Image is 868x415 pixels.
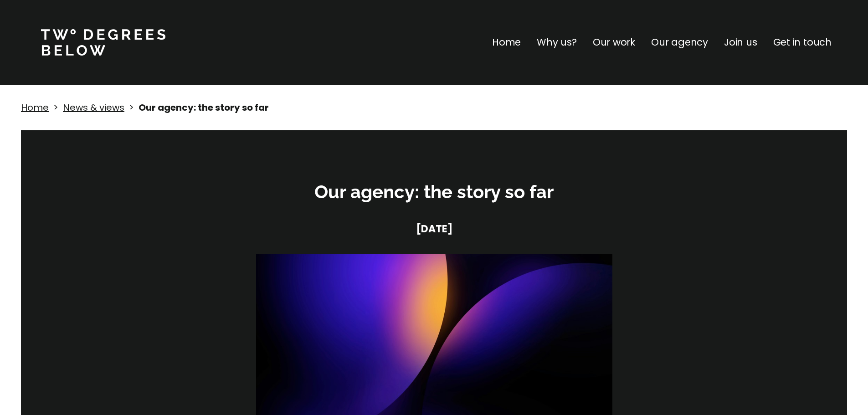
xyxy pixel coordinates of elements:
strong: Our agency: the story so far [139,101,269,114]
a: Home [492,35,521,50]
a: Our work [593,35,635,50]
a: Home [21,101,49,114]
a: Join us [724,35,757,50]
a: News & views [63,101,124,114]
h4: [DATE] [298,222,571,236]
a: Our agency [651,35,708,50]
h3: Our agency: the story so far [298,179,571,204]
p: > [53,101,58,114]
a: Why us? [537,35,577,50]
p: > [129,101,134,114]
a: Get in touch [773,35,832,50]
